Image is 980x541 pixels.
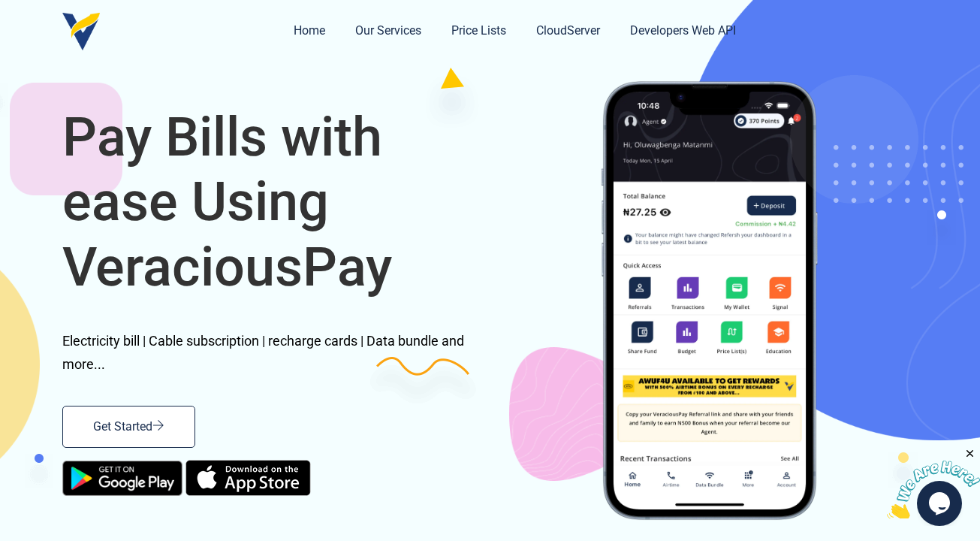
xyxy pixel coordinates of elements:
h1: Pay Bills with ease Using VeraciousPay [62,105,479,300]
img: Image [424,67,480,129]
img: Image [10,83,122,195]
img: logo [62,13,100,50]
a: CloudServer [536,16,600,47]
img: Image [366,357,479,406]
img: Image [928,210,957,246]
img: Image [790,75,918,204]
a: Get Started [62,406,195,448]
img: Image [506,344,661,483]
a: Developers Web API [630,16,736,47]
p: Electricity bill | Cable subscription | recharge cards | Data bundle and more... [62,330,479,376]
img: Image [26,454,55,489]
img: Image [597,75,822,526]
iframe: chat widget [887,447,980,518]
img: google-play.png [62,461,182,496]
a: Price Lists [451,16,506,47]
a: Home [294,16,325,47]
a: Our Services [355,16,421,47]
img: app-store.png [185,460,311,496]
